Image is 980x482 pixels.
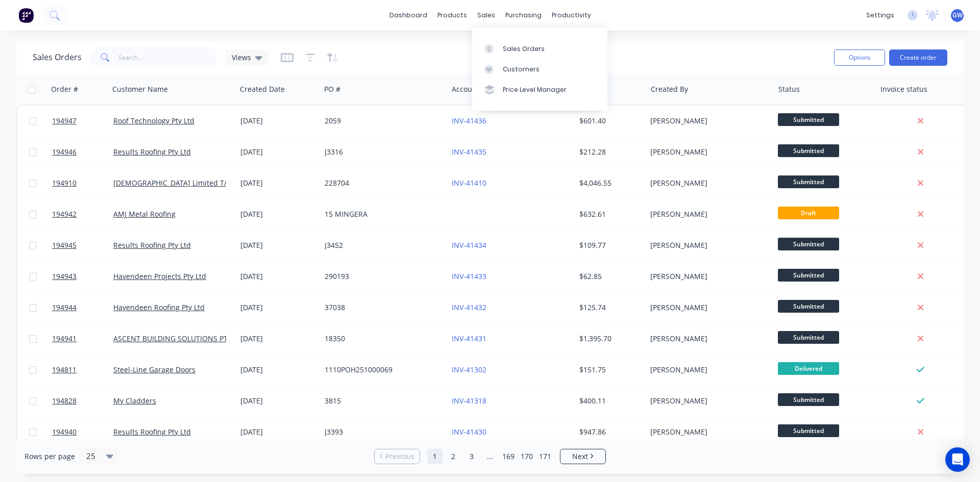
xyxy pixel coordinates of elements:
div: J3452 [325,240,438,250]
a: Page 2 [446,449,461,464]
span: 194947 [52,116,77,126]
a: 194944 [52,292,113,323]
div: [PERSON_NAME] [650,240,764,250]
a: Page 170 [519,449,534,464]
a: Page 171 [537,449,553,464]
span: GW [952,11,963,20]
div: 228704 [325,178,438,188]
div: $947.86 [579,427,639,437]
a: Havendeen Projects Pty Ltd [113,271,206,281]
a: ASCENT BUILDING SOLUTIONS PTY LTD [113,334,247,343]
div: [PERSON_NAME] [650,396,764,406]
div: Open Intercom Messenger [945,447,970,472]
span: Submitted [778,113,839,126]
a: Sales Orders [472,38,607,59]
a: 194811 [52,354,113,385]
div: Customers [503,65,540,74]
div: 37038 [325,302,438,313]
a: INV-41431 [452,334,486,343]
span: 194940 [52,427,77,437]
div: 15 MINGERA [325,209,438,219]
button: Options [834,49,885,66]
a: Price Level Manager [472,80,607,100]
div: [DATE] [240,334,316,344]
div: Invoice status [880,84,927,94]
a: Page 1 is your current page [427,449,443,464]
a: Results Roofing Pty Ltd [113,147,191,157]
a: Roof Technology Pty Ltd [113,116,194,125]
a: 194941 [52,323,113,354]
a: INV-41302 [452,365,486,374]
a: 194910 [52,168,113,198]
ul: Pagination [370,449,610,464]
div: Customer Name [112,84,168,94]
div: Created Date [240,84,285,94]
a: Havendeen Roofing Pty Ltd [113,302,205,312]
a: Results Roofing Pty Ltd [113,427,191,437]
span: Next [572,451,588,462]
span: 194910 [52,178,77,188]
div: Order # [51,84,78,94]
a: 194945 [52,230,113,261]
a: Jump forward [482,449,498,464]
a: 194942 [52,199,113,230]
span: Submitted [778,144,839,157]
a: INV-41433 [452,271,486,281]
span: 194811 [52,365,77,375]
div: [PERSON_NAME] [650,334,764,344]
div: 18350 [325,334,438,344]
img: Factory [18,8,34,23]
div: $632.61 [579,209,639,219]
div: productivity [547,8,596,23]
a: Page 169 [501,449,516,464]
div: $109.77 [579,240,639,250]
div: [DATE] [240,302,316,313]
div: Sales Orders [503,44,545,54]
div: Created By [651,84,688,94]
span: 194943 [52,271,77,282]
div: [DATE] [240,178,316,188]
div: $1,395.70 [579,334,639,344]
span: 194828 [52,396,77,406]
div: purchasing [500,8,547,23]
a: INV-41434 [452,240,486,250]
input: Search... [118,47,218,68]
a: INV-41318 [452,396,486,405]
a: AMJ Metal Roofing [113,209,176,219]
div: Price Level Manager [503,85,567,94]
div: [PERSON_NAME] [650,209,764,219]
div: [PERSON_NAME] [650,365,764,375]
a: 194946 [52,137,113,167]
a: INV-41410 [452,178,486,188]
div: [PERSON_NAME] [650,427,764,437]
a: 194947 [52,106,113,136]
div: $125.74 [579,302,639,313]
a: [DEMOGRAPHIC_DATA] Limited T/as Joii Roofing [113,178,274,188]
span: 194942 [52,209,77,219]
a: INV-41432 [452,302,486,312]
span: 194946 [52,147,77,157]
div: [DATE] [240,427,316,437]
span: 194944 [52,302,77,313]
a: INV-41430 [452,427,486,437]
span: 194945 [52,240,77,250]
span: 194941 [52,334,77,344]
a: INV-41436 [452,116,486,125]
a: INV-41435 [452,147,486,157]
div: [PERSON_NAME] [650,147,764,157]
div: [DATE] [240,147,316,157]
div: [PERSON_NAME] [650,271,764,282]
span: Draft [778,207,839,219]
div: $62.85 [579,271,639,282]
div: [DATE] [240,240,316,250]
div: 1110POH251000069 [325,365,438,375]
div: products [432,8,472,23]
div: settings [861,8,899,23]
div: Accounting Order # [452,84,519,94]
a: 194828 [52,386,113,416]
span: Submitted [778,393,839,406]
a: Results Roofing Pty Ltd [113,240,191,250]
div: J3393 [325,427,438,437]
div: $4,046.55 [579,178,639,188]
span: Submitted [778,331,839,344]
